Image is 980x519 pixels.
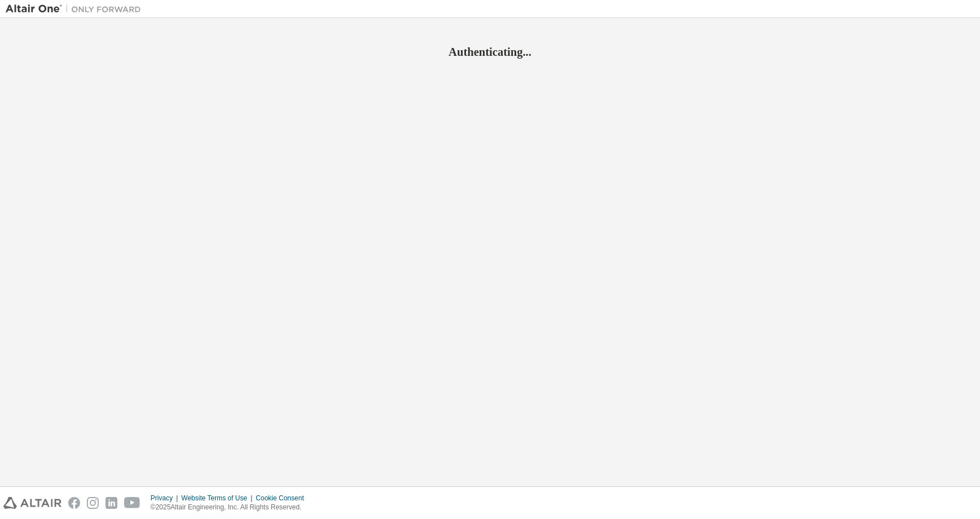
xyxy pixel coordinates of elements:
[151,494,181,503] div: Privacy
[6,45,974,59] h2: Authenticating...
[256,494,310,503] div: Cookie Consent
[151,503,311,512] p: © 2025 Altair Engineering, Inc. All Rights Reserved.
[68,497,80,509] img: facebook.svg
[181,494,256,503] div: Website Terms of Use
[87,497,99,509] img: instagram.svg
[3,497,61,509] img: altair_logo.svg
[124,497,140,509] img: youtube.svg
[106,497,117,509] img: linkedin.svg
[6,3,147,15] img: Altair One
